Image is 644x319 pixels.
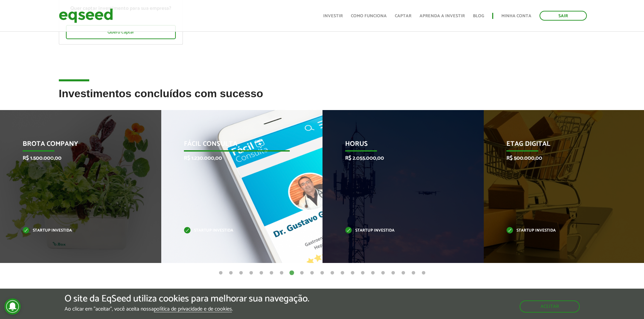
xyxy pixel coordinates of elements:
p: R$ 500.000,00 [506,155,612,161]
a: Captar [395,14,411,18]
button: 12 of 21 [329,270,336,276]
p: R$ 1.230.000,00 [184,155,290,161]
p: Startup investida [506,229,612,233]
button: 19 of 21 [400,270,407,276]
p: Etag Digital [506,140,612,152]
button: 20 of 21 [410,270,417,276]
a: Minha conta [501,14,531,18]
h2: Investimentos concluídos com sucesso [59,88,586,110]
button: 18 of 21 [390,270,397,276]
button: 9 of 21 [299,270,305,276]
button: 11 of 21 [319,270,326,276]
button: 13 of 21 [339,270,346,276]
button: 1 of 21 [217,270,224,276]
button: 10 of 21 [309,270,315,276]
button: 7 of 21 [278,270,285,276]
p: R$ 2.055.000,00 [345,155,451,161]
button: 16 of 21 [369,270,376,276]
button: 15 of 21 [359,270,366,276]
button: 3 of 21 [238,270,244,276]
a: política de privacidade e de cookies [154,307,232,312]
a: Blog [473,14,484,18]
p: Brota Company [23,140,128,152]
p: Startup investida [345,229,451,233]
div: Quero captar [66,25,176,39]
a: Investir [323,14,343,18]
a: Como funciona [351,14,387,18]
button: 17 of 21 [380,270,386,276]
button: 6 of 21 [268,270,275,276]
p: HORUS [345,140,451,152]
button: Aceitar [520,300,580,313]
a: Aprenda a investir [420,14,465,18]
img: EqSeed [59,7,113,25]
p: Fácil Consulta [184,140,290,152]
p: R$ 1.500.000,00 [23,155,128,161]
button: 14 of 21 [349,270,356,276]
button: 21 of 21 [420,270,427,276]
button: 5 of 21 [258,270,265,276]
h5: O site da EqSeed utiliza cookies para melhorar sua navegação. [65,294,309,304]
p: Ao clicar em "aceitar", você aceita nossa . [65,306,309,312]
p: Startup investida [184,229,290,233]
a: Sair [540,11,587,21]
button: 2 of 21 [228,270,234,276]
button: 8 of 21 [288,270,295,276]
button: 4 of 21 [248,270,255,276]
p: Startup investida [23,229,128,233]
